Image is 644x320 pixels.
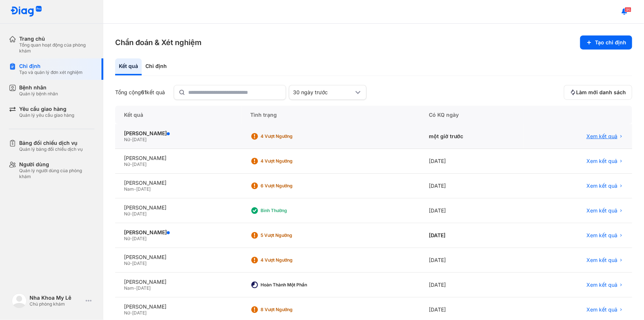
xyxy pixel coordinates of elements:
span: Nữ [124,161,130,167]
div: [PERSON_NAME] [124,155,233,161]
img: logo [12,293,27,308]
span: [DATE] [132,261,147,266]
div: Quản lý bảng đối chiếu dịch vụ [19,146,83,152]
span: - [130,310,132,316]
span: Xem kết quả [586,158,617,164]
span: Xem kết quả [586,257,617,263]
span: Nữ [124,261,130,266]
div: Quản lý bệnh nhân [19,91,58,97]
div: Tình trạng [241,106,420,124]
div: Kết quả [115,58,142,75]
span: [DATE] [132,236,147,241]
div: Kết quả [115,106,241,124]
span: [DATE] [136,186,151,192]
div: Có KQ ngày [420,106,524,124]
div: 8 Vượt ngưỡng [261,307,320,313]
div: một giờ trước [420,124,524,149]
img: logo [10,6,42,17]
div: Yêu cầu giao hàng [19,106,74,112]
span: - [130,236,132,241]
div: Quản lý yêu cầu giao hàng [19,112,74,118]
span: Nữ [124,137,130,142]
h3: Chẩn đoán & Xét nghiệm [115,37,202,48]
div: Chỉ định [19,63,83,69]
span: Nữ [124,310,130,316]
span: Xem kết quả [586,183,617,189]
span: Nam [124,285,134,291]
span: [DATE] [132,310,147,316]
span: 61 [141,89,147,95]
span: Nam [124,186,134,192]
span: [DATE] [132,137,147,142]
div: 4 Vượt ngưỡng [261,257,320,263]
span: - [130,161,132,167]
div: Tổng quan hoạt động của phòng khám [19,42,94,54]
div: Trang chủ [19,35,94,42]
div: 4 Vượt ngưỡng [261,133,320,139]
div: Tổng cộng kết quả [115,89,165,96]
div: Bệnh nhân [19,84,58,91]
div: [PERSON_NAME] [124,204,233,211]
span: Nữ [124,236,130,241]
span: - [134,186,136,192]
span: Xem kết quả [586,282,617,288]
div: 6 Vượt ngưỡng [261,183,320,189]
span: Nữ [124,211,130,217]
div: 5 Vượt ngưỡng [261,232,320,238]
div: [PERSON_NAME] [124,303,233,310]
span: Xem kết quả [586,133,617,140]
div: [PERSON_NAME] [124,180,233,186]
button: Tạo chỉ định [580,35,632,50]
span: 95 [625,7,631,12]
span: Xem kết quả [586,306,617,313]
div: Bình thường [261,208,320,214]
div: Quản lý người dùng của phòng khám [19,168,94,180]
span: - [134,285,136,291]
span: [DATE] [132,161,147,167]
div: [DATE] [420,223,524,248]
div: Chỉ định [142,58,171,75]
div: [PERSON_NAME] [124,254,233,261]
div: 4 Vượt ngưỡng [261,158,320,164]
span: Xem kết quả [586,207,617,214]
div: 30 ngày trước [293,89,354,96]
span: Xem kết quả [586,232,617,239]
div: [DATE] [420,149,524,174]
div: Hoàn thành một phần [261,282,320,288]
div: [PERSON_NAME] [124,229,233,236]
span: [DATE] [136,285,151,291]
span: - [130,211,132,217]
div: [DATE] [420,198,524,223]
div: [PERSON_NAME] [124,279,233,285]
span: - [130,261,132,266]
div: [PERSON_NAME] [124,130,233,137]
span: - [130,137,132,142]
button: Làm mới danh sách [564,85,632,100]
div: [DATE] [420,248,524,273]
div: [DATE] [420,174,524,198]
div: Bảng đối chiếu dịch vụ [19,140,83,146]
div: [DATE] [420,273,524,297]
span: [DATE] [132,211,147,217]
div: Tạo và quản lý đơn xét nghiệm [19,69,83,75]
div: Chủ phòng khám [30,301,83,307]
div: Người dùng [19,161,94,168]
span: Làm mới danh sách [576,89,626,96]
div: Nha Khoa My Lê [30,295,83,301]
